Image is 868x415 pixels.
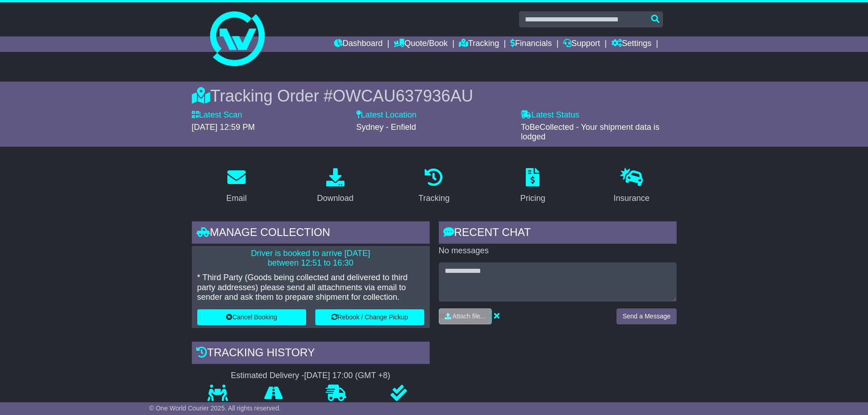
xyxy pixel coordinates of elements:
a: Download [311,165,360,208]
p: * Third Party (Goods being collected and delivered to third party addresses) please send all atta... [197,273,424,302]
span: © One World Courier 2025. All rights reserved. [149,405,281,412]
a: Financials [510,36,552,52]
label: Latest Scan [192,110,242,120]
a: Email [220,165,252,208]
div: Download [317,192,354,205]
div: Tracking history [192,342,430,366]
div: Manage collection [192,221,430,246]
span: [DATE] 12:59 PM [192,123,255,132]
a: Tracking [459,36,499,52]
a: Quote/Book [394,36,447,52]
div: Tracking [418,192,449,205]
span: Sydney - Enfield [356,123,416,132]
a: Settings [611,36,652,52]
button: Send a Message [616,308,676,324]
a: Support [563,36,600,52]
div: Insurance [614,192,650,205]
div: Estimated Delivery - [192,371,430,381]
div: RECENT CHAT [439,221,677,246]
div: Pricing [520,192,545,205]
label: Latest Location [356,110,416,120]
button: Cancel Booking [197,309,306,325]
div: [DATE] 17:00 (GMT +8) [304,371,390,381]
button: Rebook / Change Pickup [315,309,424,325]
a: Tracking [412,165,455,208]
div: Tracking Order # [192,86,677,106]
a: Insurance [608,165,656,208]
a: Dashboard [334,36,383,52]
p: Driver is booked to arrive [DATE] between 12:51 to 16:30 [197,249,424,268]
div: Email [226,192,247,205]
p: No messages [439,246,677,256]
a: Pricing [514,165,551,208]
span: ToBeCollected - Your shipment data is lodged [521,123,659,142]
label: Latest Status [521,110,579,120]
span: OWCAU637936AU [333,87,473,105]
